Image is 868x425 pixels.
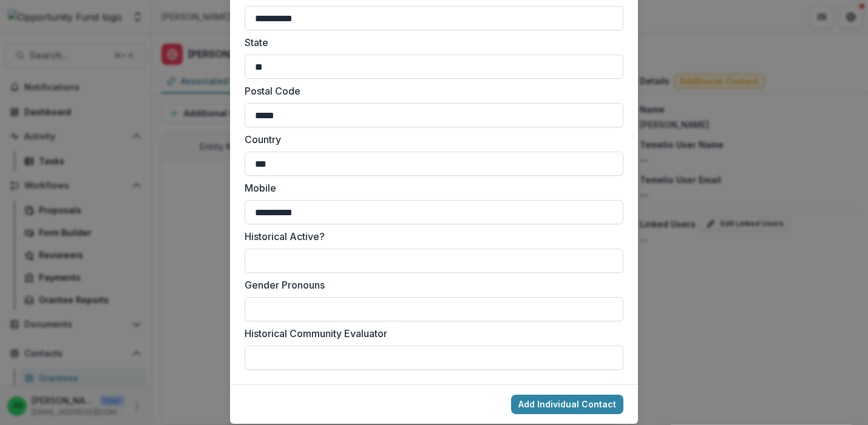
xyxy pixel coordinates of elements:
[245,132,616,147] label: Country
[245,84,616,98] label: Postal Code
[245,181,616,195] label: Mobile
[245,35,616,50] label: State
[511,395,623,414] button: Add Individual Contact
[245,278,616,292] label: Gender Pronouns
[245,229,616,244] label: Historical Active?
[245,326,616,341] label: Historical Community Evaluator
